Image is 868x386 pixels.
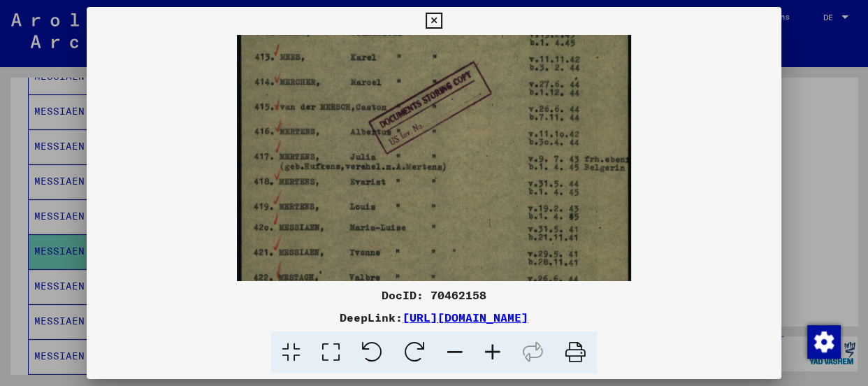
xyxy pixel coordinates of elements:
div: DocID: 70462158 [87,287,781,303]
div: Zustimmung ändern [806,324,840,358]
a: [URL][DOMAIN_NAME] [403,310,528,324]
div: DeepLink: [87,309,781,326]
img: Zustimmung ändern [807,325,841,359]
